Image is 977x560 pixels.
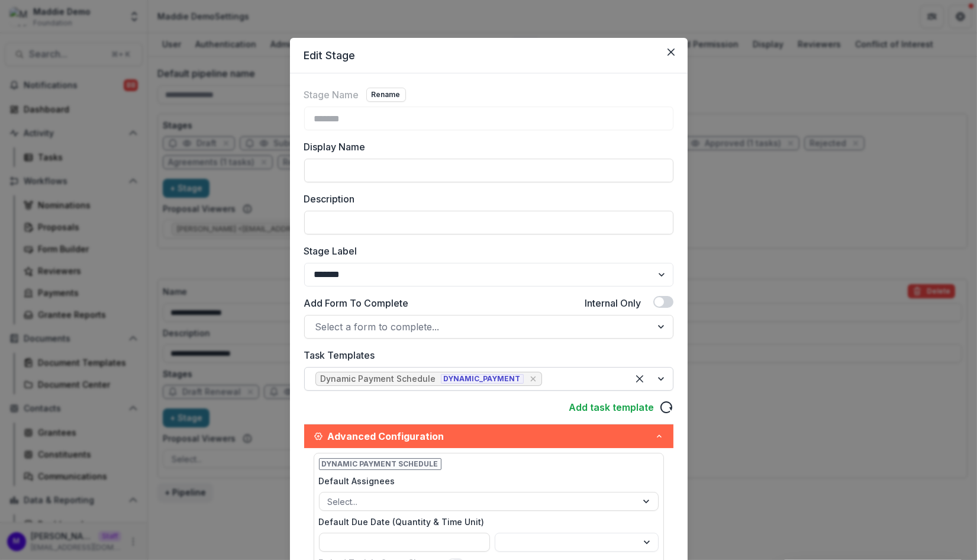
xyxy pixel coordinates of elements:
[662,43,681,62] button: Close
[527,373,539,385] div: Remove [object Object]
[328,429,654,443] span: Advanced Configuration
[319,516,652,528] label: Default Due Date (Quantity & Time Unit)
[304,296,409,310] label: Add Form To Complete
[304,192,666,206] label: Description
[366,88,406,102] button: Rename
[321,374,436,384] div: Dynamic Payment Schedule
[569,400,654,414] a: Add task template
[319,475,652,487] label: Default Assignees
[659,400,673,414] svg: reload
[585,296,641,310] label: Internal Only
[290,38,688,73] header: Edit Stage
[304,244,666,258] label: Stage Label
[630,369,649,388] div: Clear selected options
[304,88,359,102] label: Stage Name
[304,348,666,362] label: Task Templates
[319,458,441,470] span: Dynamic Payment Schedule
[441,374,524,384] span: DYNAMIC_PAYMENT
[304,424,673,448] button: Advanced Configuration
[304,140,666,154] label: Display Name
